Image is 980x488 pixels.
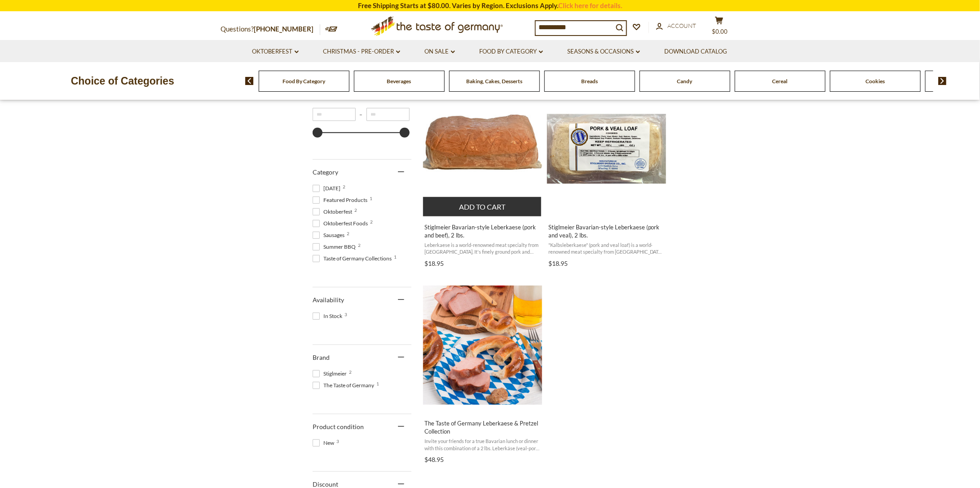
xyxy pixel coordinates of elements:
[424,260,444,267] span: $18.95
[254,25,313,33] a: [PHONE_NUMBER]
[423,286,542,405] img: The Taste of Germany Leberkaese & Pretzel Collection
[349,370,352,374] span: 2
[344,312,347,317] span: 3
[343,184,345,189] span: 2
[424,223,541,239] span: Stiglmeier Bavarian-style Leberkaese (pork and beef), 2 lbs.
[356,111,366,118] span: –
[568,47,640,57] a: Seasons & Occasions
[581,78,598,85] a: Breads
[548,260,568,267] span: $18.95
[558,1,622,9] a: Click here for details.
[665,47,728,57] a: Download Catalog
[313,168,338,176] span: Category
[313,370,349,378] span: Stiglmeier
[366,108,410,121] input: Maximum value
[313,219,371,228] span: Oktoberfest Foods
[394,255,397,259] span: 1
[313,381,377,390] span: The Taste of Germany
[548,223,665,239] span: Stiglmeier Bavarian-style Leberkaese (pork and veal), 2 lbs.
[370,196,372,201] span: 1
[480,47,543,57] a: Food By Category
[677,78,693,85] a: Candy
[358,243,361,247] span: 2
[245,77,254,85] img: previous arrow
[424,242,541,255] span: Leberkaese is a world-renowned meat specialty from [GEOGRAPHIC_DATA]. It's finely ground pork and...
[667,22,696,29] span: Account
[547,81,666,270] a: Stiglmeier Bavarian-style Leberkaese (pork and veal), 2 lbs.
[424,419,541,435] span: The Taste of Germany Leberkaese & Pretzel Collection
[313,196,370,204] span: Featured Products
[313,312,345,320] span: In Stock
[424,438,541,452] span: Invite your friends for a true Bavarian lunch or dinner with this combination of a 2 lbs. Leberkä...
[425,47,455,57] a: On Sale
[712,28,728,35] span: $0.00
[387,78,411,85] a: Beverages
[336,439,339,443] span: 3
[283,78,325,85] a: Food By Category
[423,197,541,216] button: Add to cart
[376,381,379,386] span: 1
[865,78,885,85] a: Cookies
[252,47,299,57] a: Oktoberfest
[347,231,349,236] span: 2
[354,208,357,212] span: 2
[313,231,347,239] span: Sausages
[313,354,330,361] span: Brand
[423,278,542,466] a: The Taste of Germany Leberkaese & Pretzel Collection
[313,480,338,488] span: Discount
[773,78,788,85] a: Cereal
[313,208,355,216] span: Oktoberfest
[313,255,394,263] span: Taste of Germany Collections
[938,77,947,85] img: next arrow
[466,78,522,85] a: Baking, Cakes, Desserts
[424,456,444,463] span: $48.95
[423,81,542,270] a: Stiglmeier Bavarian-style Leberkaese (pork and beef), 2 lbs.
[313,439,337,447] span: New
[656,21,696,31] a: Account
[221,23,320,35] p: Questions?
[548,242,665,255] span: "Kalbsleberkaese" (pork and veal loaf) is a world-renowned meat specialty from [GEOGRAPHIC_DATA]....
[313,296,344,304] span: Availability
[313,108,356,121] input: Minimum value
[706,16,733,39] button: $0.00
[323,47,400,57] a: Christmas - PRE-ORDER
[313,243,358,251] span: Summer BBQ
[313,423,364,430] span: Product condition
[313,184,343,193] span: [DATE]
[370,219,373,224] span: 2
